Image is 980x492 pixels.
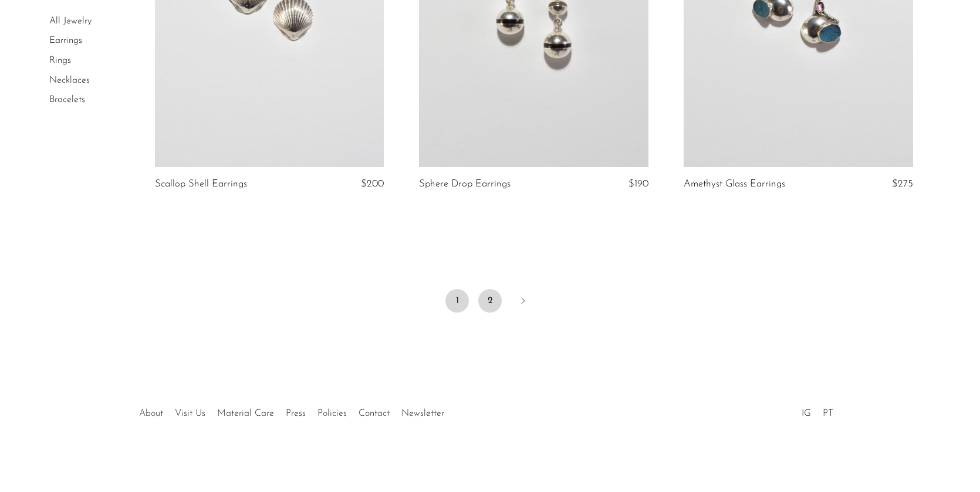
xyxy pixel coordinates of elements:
a: Necklaces [49,76,90,85]
a: Press [286,409,306,418]
a: IG [802,409,811,418]
span: $190 [628,179,648,189]
a: Earrings [49,36,82,46]
a: Next [511,289,535,315]
ul: Social Medias [796,399,839,422]
ul: Quick links [133,399,450,422]
a: All Jewelry [49,16,92,26]
a: About [139,409,163,418]
a: Scallop Shell Earrings [155,179,247,189]
a: Material Care [217,409,274,418]
a: 2 [478,289,502,313]
a: PT [823,409,833,418]
a: Contact [359,409,390,418]
a: Policies [317,409,347,418]
a: Visit Us [175,409,205,418]
a: Bracelets [49,95,85,104]
a: Amethyst Glass Earrings [684,179,785,189]
a: Sphere Drop Earrings [419,179,511,189]
span: $275 [892,179,913,189]
span: 1 [445,289,469,313]
span: $200 [361,179,384,189]
a: Rings [49,56,71,65]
